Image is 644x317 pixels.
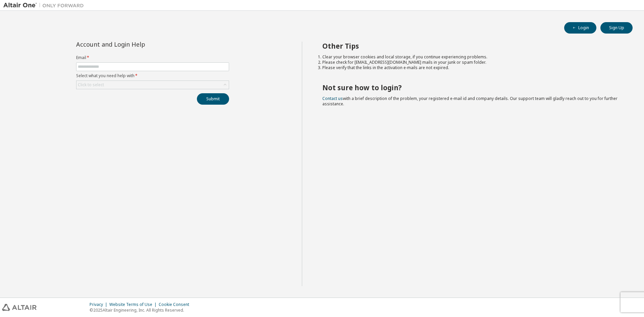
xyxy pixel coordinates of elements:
label: Select what you need help with [76,73,229,78]
li: Please check for [EMAIL_ADDRESS][DOMAIN_NAME] mails in your junk or spam folder. [322,60,621,65]
img: Altair One [3,2,87,9]
div: Click to select [78,82,104,88]
h2: Not sure how to login? [322,83,621,92]
div: Website Terms of Use [109,302,159,307]
div: Click to select [76,81,229,89]
div: Privacy [90,302,109,307]
a: Contact us [322,96,343,101]
p: © 2025 Altair Engineering, Inc. All Rights Reserved. [90,307,193,313]
span: with a brief description of the problem, your registered e-mail id and company details. Our suppo... [322,96,618,107]
h2: Other Tips [322,42,621,50]
li: Please verify that the links in the activation e-mails are not expired. [322,65,621,70]
div: Cookie Consent [159,302,193,307]
button: Login [564,22,596,34]
li: Clear your browser cookies and local storage, if you continue experiencing problems. [322,54,621,60]
label: Email [76,55,229,60]
div: Account and Login Help [76,42,199,47]
button: Sign Up [600,22,633,34]
img: altair_logo.svg [2,304,37,311]
button: Submit [197,93,229,105]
